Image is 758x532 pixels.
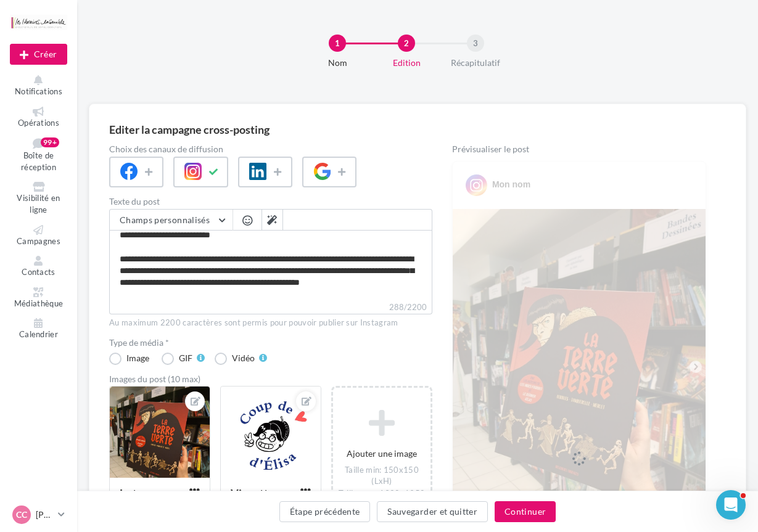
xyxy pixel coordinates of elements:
div: 1 [329,35,346,52]
div: Images du post (10 max) [109,375,432,383]
a: CC [PERSON_NAME] [10,503,67,526]
button: Continuer [495,501,556,522]
div: Mon nom [492,178,530,190]
div: Nom [298,57,377,69]
iframe: Intercom live chat [716,490,746,520]
a: Campagnes [10,223,67,249]
button: Sauvegarder et quitter [377,501,488,522]
a: Calendrier [10,316,67,342]
a: Boîte de réception99+ [10,135,67,174]
div: Vignette coup de cœur d'Elisa [231,486,290,526]
a: Médiathèque [10,285,67,311]
button: Créer [10,44,67,65]
span: Champs personnalisés [120,215,210,225]
span: Visibilité en ligne [17,194,60,215]
div: 3 [467,35,484,52]
a: Visibilité en ligne [10,179,67,217]
div: La terre verte [120,486,158,513]
div: Edition [367,57,446,69]
div: 2 [398,35,415,52]
span: Opérations [18,118,59,128]
div: Nouvelle campagne [10,44,67,65]
label: 288/2200 [109,301,432,314]
a: Opérations [10,104,67,131]
div: 99+ [41,137,59,147]
span: Boîte de réception [21,151,56,173]
div: Prévisualiser le post [452,145,706,153]
button: Étape précédente [279,501,371,522]
span: Médiathèque [14,298,64,308]
span: Campagnes [17,236,60,246]
div: Vidéo [232,354,255,362]
label: Texte du post [109,197,432,206]
div: Récapitulatif [436,57,515,69]
span: Contacts [22,267,56,277]
div: Image [126,354,149,362]
label: Choix des canaux de diffusion [109,145,432,153]
span: Notifications [15,86,62,96]
label: Type de média * [109,338,432,347]
button: Champs personnalisés [110,210,233,231]
p: [PERSON_NAME] [36,509,53,521]
span: CC [16,509,27,521]
button: Notifications [10,73,67,99]
div: GIF [179,354,192,362]
div: Editer la campagne cross-posting [109,124,270,135]
span: Calendrier [19,329,58,339]
a: Contacts [10,253,67,280]
div: Au maximum 2200 caractères sont permis pour pouvoir publier sur Instagram [109,317,432,329]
